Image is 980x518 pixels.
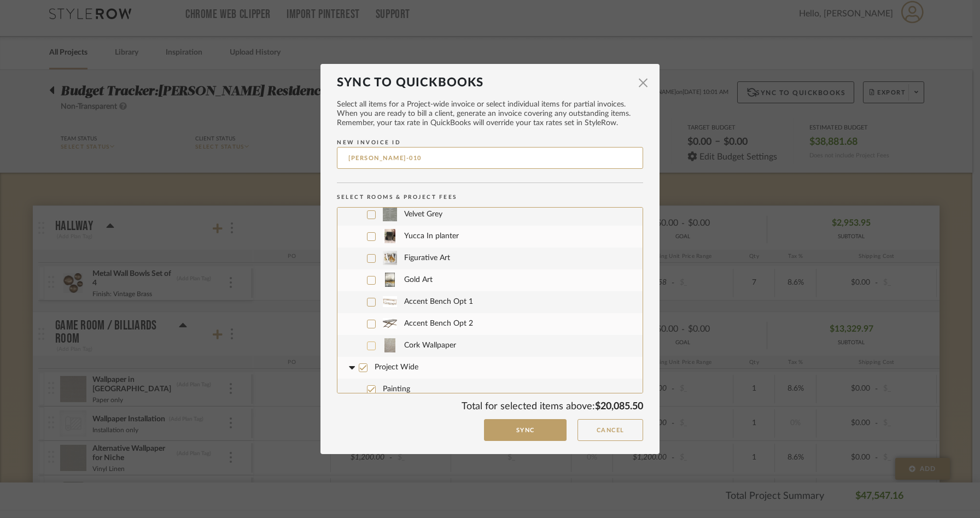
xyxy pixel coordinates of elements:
span: Cork Wallpaper [404,335,634,357]
img: 8f345d60-0077-44b7-ba66-1a541cf255fc_50x50.jpg [383,273,397,287]
span: Figurative Art [404,248,634,269]
img: 8c0f25ed-6081-41d9-8bcc-88c16e526424_50x50.jpg [383,207,397,221]
span: Gold Art [404,269,634,291]
span: Project Wide [375,363,418,371]
input: New Invoice ID [337,147,643,169]
span: Painting [383,379,634,401]
div: Select Rooms & Project Fees [337,193,643,202]
span: Yucca In planter [404,226,634,248]
span: $20,085.50 [595,402,643,411]
img: 3ec90a21-1b56-4e73-bf72-ab4b3c58745b_50x50.jpg [383,251,397,265]
span: Accent Bench Opt 2 [404,313,634,335]
span: × [637,70,650,96]
button: Cancel [577,419,643,442]
img: 7af21f9a-bee7-4ee4-9531-6462c63b3c05_50x50.jpg [383,316,397,331]
button: Close [632,72,654,94]
span: Accent Bench Opt 1 [404,291,634,313]
dialog-header: Sync to QuickBooks [337,75,643,90]
img: 1e840c5c-fb3d-4484-9ba7-f5b796699a11_50x50.jpg [383,229,397,243]
span: New Invoice ID [337,140,401,145]
span: Select all items for a Project-wide invoice or select individual items for partial invoices. When... [337,100,643,128]
img: f5844eaa-5b1a-437d-a9a0-617986f1e4d1_50x50.jpg [383,295,397,309]
div: Total for selected items above: [462,401,643,414]
span: Velvet Grey [404,204,634,226]
img: b52ec3be-3cf9-4c2d-9af1-2e5059d95837_50x50.jpg [383,338,397,352]
button: Sync [484,419,567,442]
